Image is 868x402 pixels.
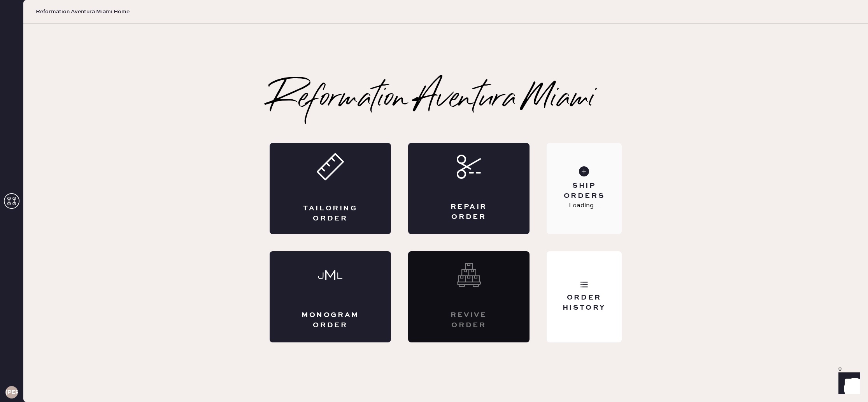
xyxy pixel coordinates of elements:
iframe: Front Chat [831,367,864,400]
div: Repair Order [439,202,498,222]
div: Interested? Contact us at care@hemster.co [408,251,530,342]
p: Loading... [569,201,600,210]
div: Ship Orders [553,181,615,201]
div: Revive order [439,310,498,330]
h2: Reformation Aventura Miami [270,84,595,115]
div: Tailoring Order [301,204,360,223]
div: Monogram Order [301,310,360,330]
div: Order History [553,293,615,312]
h3: [PERSON_NAME] [5,390,18,395]
span: Reformation Aventura Miami Home [36,8,130,16]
